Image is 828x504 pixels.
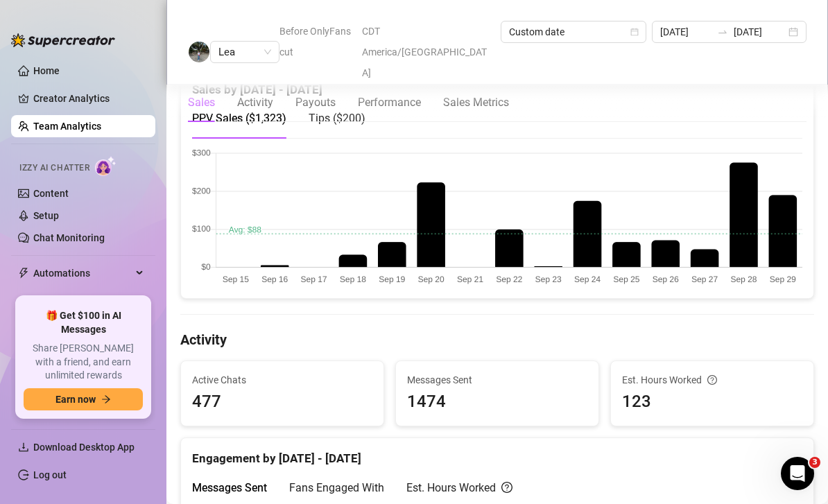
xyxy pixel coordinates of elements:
[734,24,786,40] input: End date
[33,65,60,76] a: Home
[33,442,135,453] span: Download Desktop App
[407,389,587,415] span: 1474
[11,33,115,47] img: logo-BBDzfeDw.svg
[33,188,69,199] a: Content
[101,394,111,404] span: arrow-right
[55,394,96,405] span: Earn now
[189,42,209,62] img: Lea
[501,479,512,496] span: question-circle
[24,309,143,336] span: 🎁 Get $100 in AI Messages
[509,21,638,42] span: Custom date
[717,26,728,37] span: to
[622,389,802,415] span: 123
[192,389,372,415] span: 477
[192,372,372,388] span: Active Chats
[188,94,215,111] div: Sales
[660,24,712,40] input: Start date
[362,21,492,83] span: CDT America/[GEOGRAPHIC_DATA]
[33,469,67,480] a: Log out
[809,457,820,468] span: 3
[237,94,273,111] div: Activity
[407,372,587,388] span: Messages Sent
[19,162,89,175] span: Izzy AI Chatter
[279,21,354,62] span: Before OnlyFans cut
[180,330,814,349] h4: Activity
[630,28,639,36] span: calendar
[24,342,143,383] span: Share [PERSON_NAME] with a friend, and earn unlimited rewards
[33,121,101,132] a: Team Analytics
[33,87,144,110] a: Creator Analytics
[192,438,802,468] div: Engagement by [DATE] - [DATE]
[218,42,271,62] span: Lea
[18,442,29,453] span: download
[33,210,59,221] a: Setup
[781,457,814,490] iframe: Intercom live chat
[18,268,29,279] span: thunderbolt
[33,232,105,243] a: Chat Monitoring
[717,26,728,37] span: swap-right
[622,372,802,388] div: Est. Hours Worked
[295,94,336,111] div: Payouts
[443,94,509,111] div: Sales Metrics
[358,94,421,111] div: Performance
[24,388,143,410] button: Earn nowarrow-right
[33,262,132,284] span: Automations
[95,156,117,176] img: AI Chatter
[406,479,512,496] div: Est. Hours Worked
[33,290,132,312] span: Chat Copilot
[707,372,717,388] span: question-circle
[192,481,267,494] span: Messages Sent
[289,481,384,494] span: Fans Engaged With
